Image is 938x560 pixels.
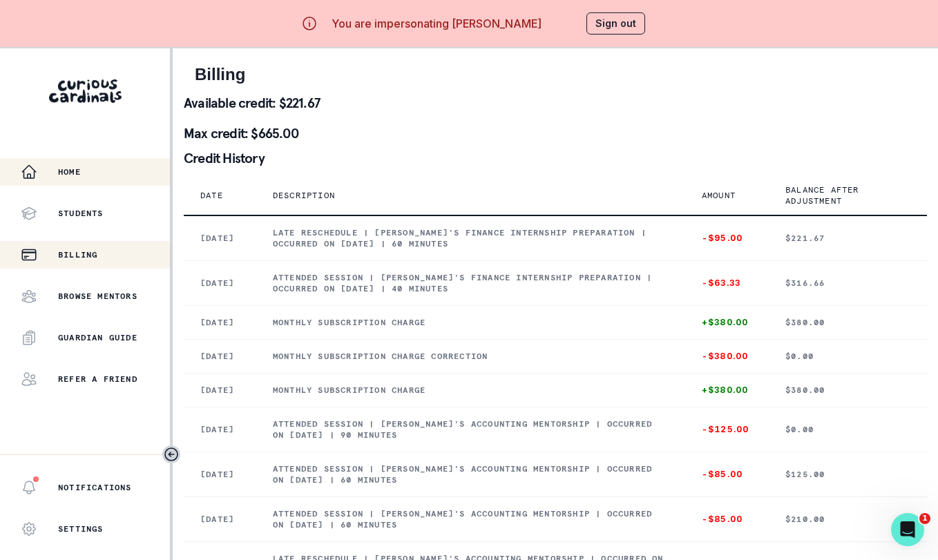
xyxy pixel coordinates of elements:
p: [DATE] [200,317,240,328]
p: [DATE] [200,278,240,289]
p: Settings [58,523,104,534]
p: Credit History [184,151,927,165]
p: [DATE] [200,514,240,525]
p: Notifications [58,482,132,493]
img: Curious Cardinals Logo [49,79,122,103]
p: $221.67 [785,233,910,244]
p: [DATE] [200,351,240,362]
p: Attended session | [PERSON_NAME]'s Accounting Mentorship | Occurred on [DATE] | 60 minutes [273,508,669,530]
p: $380.00 [785,385,910,396]
p: -$125.00 [702,424,752,435]
p: Late reschedule | [PERSON_NAME]'s Finance Internship Preparation | Occurred on [DATE] | 60 minutes [273,227,669,249]
p: Home [58,166,81,177]
span: 1 [919,513,930,524]
button: Sign out [586,12,645,35]
p: -$63.33 [702,278,752,289]
p: $0.00 [785,351,910,362]
p: Balance after adjustment [785,184,894,206]
p: -$85.00 [702,514,752,525]
p: [DATE] [200,385,240,396]
p: Refer a friend [58,374,137,385]
p: Monthly subscription charge [273,317,669,328]
p: $0.00 [785,424,910,435]
p: Attended session | [PERSON_NAME]'s Accounting Mentorship | Occurred on [DATE] | 60 minutes [273,463,669,485]
p: You are impersonating [PERSON_NAME] [332,15,542,32]
p: [DATE] [200,233,240,244]
h2: Billing [195,65,916,85]
p: [DATE] [200,469,240,480]
p: Monthly subscription charge [273,385,669,396]
p: $125.00 [785,469,910,480]
p: -$85.00 [702,469,752,480]
p: Date [200,190,223,201]
p: Available credit: $221.67 [184,96,927,110]
p: Attended session | [PERSON_NAME]'s Finance Internship Preparation | Occurred on [DATE] | 40 minutes [273,272,669,294]
p: -$95.00 [702,233,752,244]
p: +$380.00 [702,385,752,396]
p: Amount [702,190,736,201]
p: Monthly subscription charge correction [273,351,669,362]
p: Max credit: $665.00 [184,126,927,140]
p: Attended session | [PERSON_NAME]'s Accounting Mentorship | Occurred on [DATE] | 90 minutes [273,418,669,441]
p: $210.00 [785,514,910,525]
button: Toggle sidebar [162,445,180,463]
p: +$380.00 [702,317,752,328]
p: -$380.00 [702,351,752,362]
p: Browse Mentors [58,291,137,302]
p: Students [58,208,104,219]
p: $380.00 [785,317,910,328]
iframe: Intercom live chat [891,513,924,546]
p: Billing [58,249,97,260]
p: $316.66 [785,278,910,289]
p: Description [273,190,335,201]
p: [DATE] [200,424,240,435]
p: Guardian Guide [58,332,137,343]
